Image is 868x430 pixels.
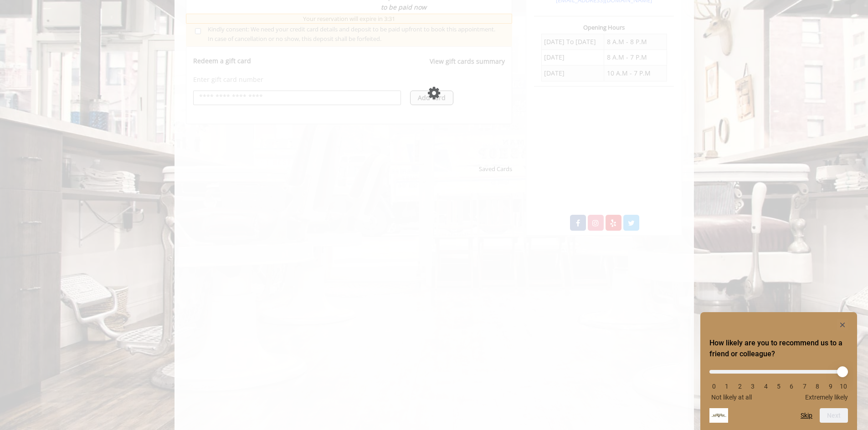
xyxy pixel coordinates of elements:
div: How likely are you to recommend us to a friend or colleague? Select an option from 0 to 10, with ... [709,363,848,401]
span: Not likely at all [711,394,752,401]
li: 1 [722,383,731,390]
li: 6 [787,383,796,390]
button: Skip [801,412,812,419]
li: 4 [761,383,770,390]
li: 3 [748,383,757,390]
button: Next question [820,408,848,423]
li: 5 [774,383,783,390]
li: 2 [735,383,745,390]
li: 9 [826,383,835,390]
span: Extremely likely [805,394,848,401]
li: 8 [813,383,822,390]
li: 7 [800,383,809,390]
h2: How likely are you to recommend us to a friend or colleague? Select an option from 0 to 10, with ... [709,338,848,359]
li: 10 [839,383,848,390]
li: 0 [709,383,719,390]
button: Hide survey [837,319,848,330]
div: How likely are you to recommend us to a friend or colleague? Select an option from 0 to 10, with ... [709,319,848,423]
